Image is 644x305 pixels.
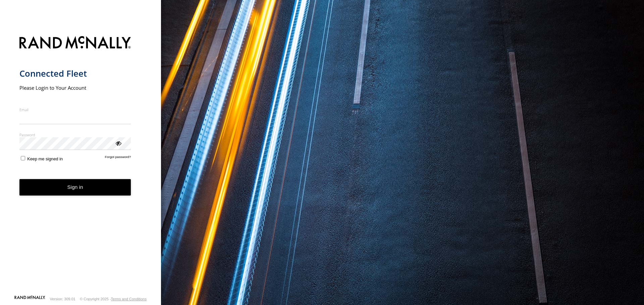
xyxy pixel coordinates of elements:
button: Sign in [19,179,131,196]
span: Keep me signed in [27,156,63,161]
form: main [19,32,142,295]
a: Terms and Conditions [111,297,147,301]
div: Version: 309.01 [50,297,75,301]
a: Visit our Website [14,296,45,302]
h1: Connected Fleet [19,68,131,79]
input: Keep me signed in [21,156,25,160]
img: Rand McNally [19,35,131,52]
h2: Please Login to Your Account [19,84,131,91]
div: © Copyright 2025 - [80,297,147,301]
label: Email [19,107,131,112]
a: Forgot password? [105,155,131,161]
label: Password [19,132,131,137]
div: ViewPassword [115,140,121,146]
